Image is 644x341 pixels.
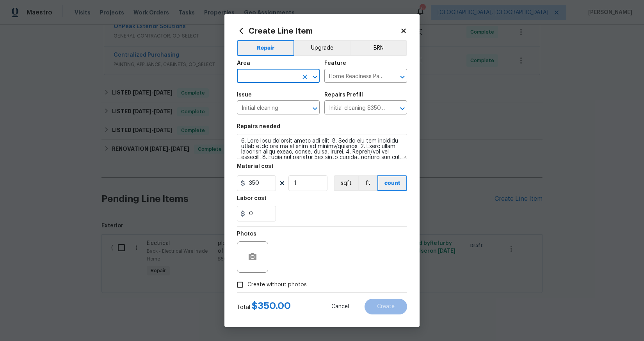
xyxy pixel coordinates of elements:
div: Total [237,302,291,311]
button: count [377,175,407,191]
button: BRN [350,40,407,56]
h5: Repairs needed [237,124,280,129]
h5: Labor cost [237,196,267,201]
h5: Area [237,61,250,66]
button: Clear [299,71,310,82]
button: Open [397,71,408,82]
h5: Material cost [237,164,274,169]
button: Upgrade [294,40,350,56]
button: Repair [237,40,294,56]
button: Open [310,103,320,114]
h5: Issue [237,92,252,98]
button: Cancel [319,299,361,314]
button: Open [310,71,320,82]
span: $ 350.00 [252,301,291,311]
h5: Photos [237,231,256,237]
h5: Repairs Prefill [324,92,363,98]
span: Create without photos [247,281,307,289]
span: Cancel [331,304,349,310]
h5: Feature [324,61,346,66]
button: Create [365,299,407,314]
h2: Create Line Item [237,27,400,35]
button: sqft [334,175,358,191]
button: ft [358,175,377,191]
span: Create [377,304,395,310]
button: Open [397,103,408,114]
textarea: 6. Lore ipsu dolorsit ametc adi elit. 8. Seddo eiu tem incididu utlab etdolore ma al enim ad mini... [237,134,407,159]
